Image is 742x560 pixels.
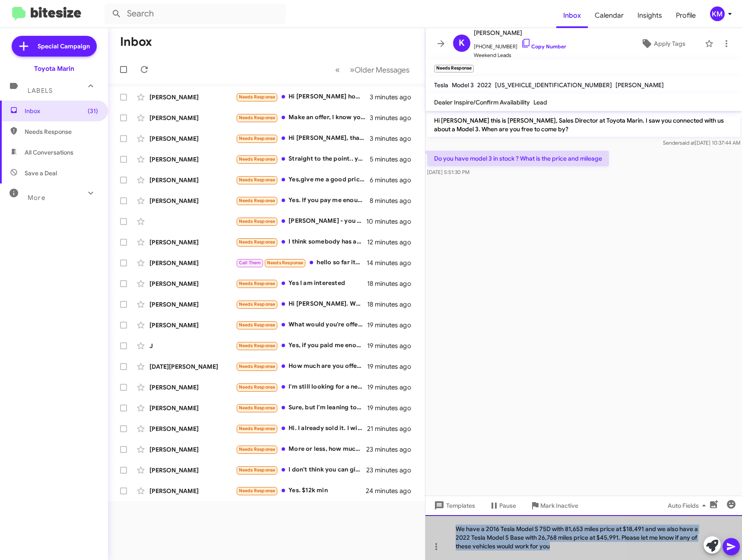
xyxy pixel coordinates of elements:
div: 5 minutes ago [370,155,418,164]
span: [PHONE_NUMBER] [474,38,566,51]
button: KM [703,6,732,21]
span: Mark Inactive [540,498,578,513]
div: 24 minutes ago [366,487,418,495]
div: Yes. If you pay me enough, I would certainly sell it to you [236,196,370,206]
div: 8 minutes ago [370,196,418,205]
div: [PERSON_NAME] - you just texted my wife [PERSON_NAME] about purchasing our EV. Happy to sell it t... [236,216,366,226]
button: Previous [330,61,345,79]
div: I think somebody has already talking to me and the offer is unfortunately too low for me at the m... [236,237,367,247]
span: Older Messages [355,65,409,75]
span: More [28,194,45,202]
span: Dealer Inspire/Confirm Availability [434,98,530,106]
div: [PERSON_NAME] [149,487,236,495]
span: Inbox [25,107,98,115]
div: [PERSON_NAME] [149,445,236,454]
span: Needs Response [239,177,276,183]
div: [PERSON_NAME] [149,93,236,101]
div: 10 minutes ago [366,217,418,226]
div: 19 minutes ago [367,362,418,371]
div: 14 minutes ago [367,259,418,267]
button: Apply Tags [625,36,701,51]
span: said at [680,139,695,146]
span: Tesla [434,81,448,89]
h1: Inbox [120,35,152,49]
input: Search [105,3,286,24]
div: [PERSON_NAME] [149,155,236,164]
a: Calendar [588,3,631,28]
div: [PERSON_NAME] [149,114,236,122]
div: [PERSON_NAME] [149,300,236,309]
span: Needs Response [239,281,276,286]
span: » [350,64,355,75]
div: 23 minutes ago [366,466,418,475]
small: Needs Response [434,65,474,73]
span: Needs Response [239,446,276,452]
div: How much are you offering? The car is in decent shape, but unfortunately the registration is well... [236,361,367,371]
span: K [459,36,465,50]
div: We have a 2016 Tesla Model S 75D with 81,653 miles price at $18,491 and we also have a 2022 Tesla... [425,515,742,560]
span: Call Them [239,260,261,266]
span: Needs Response [239,405,276,411]
div: [PERSON_NAME] [149,238,236,247]
span: Special Campaign [38,42,90,51]
span: Needs Response [239,218,276,224]
div: [DATE][PERSON_NAME] [149,362,236,371]
div: Yes, if you paid me enough [236,341,367,351]
p: Do you have model 3 in stock ? What is the price and mileage [427,151,609,166]
div: Yes I am interested [236,278,367,288]
div: I don't think you can give me $57,000 [236,465,366,475]
span: Templates [432,498,475,513]
span: Needs Response [239,156,276,162]
div: I'm still looking for a new car- the price I can get for the i3 will impact the decision for sure [236,382,367,392]
span: 2022 [477,81,491,89]
nav: Page navigation example [330,61,415,79]
div: Yes. $12k min [236,486,366,496]
span: All Conversations [25,148,73,157]
div: 19 minutes ago [367,404,418,412]
span: Sender [DATE] 10:37:44 AM [663,139,740,146]
span: [US_VEHICLE_IDENTIFICATION_NUMBER] [495,81,612,89]
span: Lead [533,98,547,106]
div: Hi [PERSON_NAME], thank you for reaching out but I don't think it makes sense for me to sell righ... [236,133,370,143]
span: Needs Response [239,384,276,390]
span: Needs Response [239,136,276,141]
span: Needs Response [239,115,276,120]
div: 19 minutes ago [367,383,418,392]
div: 18 minutes ago [367,279,418,288]
div: J [149,342,236,350]
button: Next [345,61,415,79]
span: [PERSON_NAME] [615,81,664,89]
span: Needs Response [239,301,276,307]
div: KM [710,6,725,21]
div: [PERSON_NAME] [149,424,236,433]
span: Needs Response [239,322,276,328]
div: 18 minutes ago [367,300,418,309]
div: [PERSON_NAME] [149,404,236,412]
div: [PERSON_NAME] [149,466,236,475]
div: Toyota Marin [34,64,74,73]
div: More or less, how much you're willing to pay for it? [236,444,366,454]
div: [PERSON_NAME] [149,196,236,205]
div: 6 minutes ago [370,176,418,184]
span: Inbox [556,3,588,28]
div: 3 minutes ago [370,114,418,122]
div: 12 minutes ago [367,238,418,247]
span: Needs Response [239,198,276,203]
div: [PERSON_NAME] [149,134,236,143]
span: Labels [28,87,53,95]
button: Mark Inactive [523,498,585,513]
span: Save a Deal [25,169,57,177]
span: Pause [499,498,516,513]
span: Needs Response [239,467,276,473]
span: [PERSON_NAME] [474,28,566,38]
span: Needs Response [239,364,276,369]
span: Apply Tags [654,36,685,51]
div: 19 minutes ago [367,342,418,350]
a: Profile [669,3,703,28]
div: 19 minutes ago [367,321,418,329]
div: 21 minutes ago [367,424,418,433]
div: 3 minutes ago [370,134,418,143]
div: Yes,give me a good price, it's an excelent car, it only has 62000 miles [236,175,370,185]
